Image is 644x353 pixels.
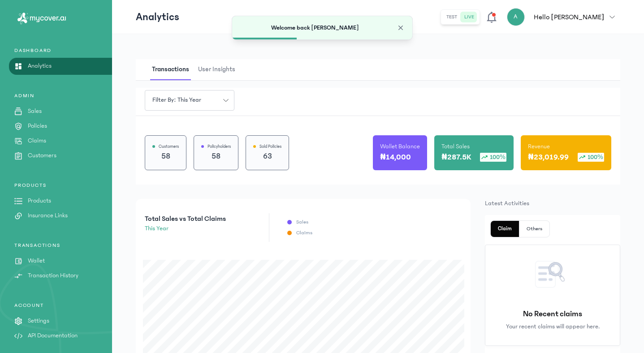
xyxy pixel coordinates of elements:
p: Policies [28,121,47,131]
span: Welcome back [PERSON_NAME] [271,24,359,31]
p: Policyholders [207,143,231,150]
p: Products [28,196,51,206]
p: Wallet [28,256,45,266]
button: Claim [491,221,519,237]
p: Customers [159,143,179,150]
div: 100% [480,153,506,162]
div: A [507,8,525,26]
p: 58 [152,150,179,163]
p: Wallet Balance [380,142,420,151]
p: ₦287.5K [441,151,471,164]
p: Total Sales [441,142,470,151]
p: this year [145,224,226,233]
button: Close [396,23,405,32]
p: API Documentation [28,331,78,340]
p: Sold Policies [259,143,281,150]
button: test [443,12,461,22]
p: Revenue [528,142,550,151]
p: Analytics [136,10,179,24]
p: Analytics [28,61,52,71]
p: ₦23,019.99 [528,151,569,164]
p: Hello [PERSON_NAME] [534,12,604,22]
p: Total Sales vs Total Claims [145,213,226,224]
p: Sales [296,219,308,226]
p: 63 [253,150,281,163]
p: Sales [28,107,42,116]
span: Filter by: this year [147,95,207,105]
p: Transaction History [28,271,78,280]
p: Insurance Links [28,211,68,220]
p: Customers [28,151,56,160]
p: Claims [28,136,46,146]
p: Latest Activities [485,199,620,208]
button: Transactions [150,59,196,80]
p: Settings [28,316,49,326]
p: ₦14,000 [380,151,411,164]
button: User Insights [196,59,242,80]
button: Filter by: this year [145,90,234,111]
p: 58 [201,150,231,163]
p: No Recent claims [523,308,582,320]
p: Your recent claims will appear here. [506,322,600,331]
button: AHello [PERSON_NAME] [507,8,620,26]
span: Transactions [150,59,191,80]
div: 100% [578,153,604,162]
button: live [461,12,478,22]
button: Others [519,221,549,237]
span: User Insights [196,59,237,80]
p: Claims [296,229,312,237]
